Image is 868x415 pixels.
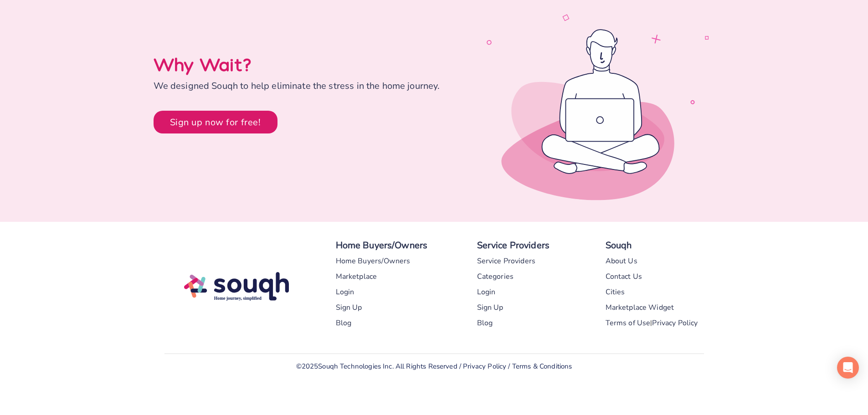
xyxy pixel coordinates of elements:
[154,53,481,75] div: Why Wait?
[606,300,674,315] a: Marketplace Widget
[606,315,651,331] a: Terms of Use
[154,111,277,133] button: Sign up now for free!
[512,362,572,371] a: Terms & Conditions
[170,114,261,130] div: Sign up now for free!
[606,269,642,284] a: Contact Us
[477,238,550,253] div: Service Providers
[837,357,859,379] div: Open Intercom Messenger
[606,238,632,253] div: Souqh
[650,315,652,331] div: |
[336,269,377,284] a: Marketplace
[336,300,362,315] a: Sign Up
[336,238,428,253] div: Home Buyers/Owners
[477,284,496,300] a: Login
[477,269,514,284] a: Categories
[606,284,625,300] a: Cities
[336,253,411,269] a: Home Buyers/Owners
[477,315,493,331] a: Blog
[477,253,536,269] a: Service Providers
[477,300,503,315] a: Sign Up
[154,80,481,93] div: We designed Souqh to help eliminate the stress in the home journey.
[652,315,698,331] a: Privacy Policy
[296,359,572,374] div: © 2025 Souqh Technologies Inc. All Rights Reserved / /
[184,267,289,306] img: Souqh Logo
[336,284,354,300] a: Login
[336,315,352,331] a: Blog
[606,253,637,269] a: About Us
[463,362,506,371] a: Privacy Policy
